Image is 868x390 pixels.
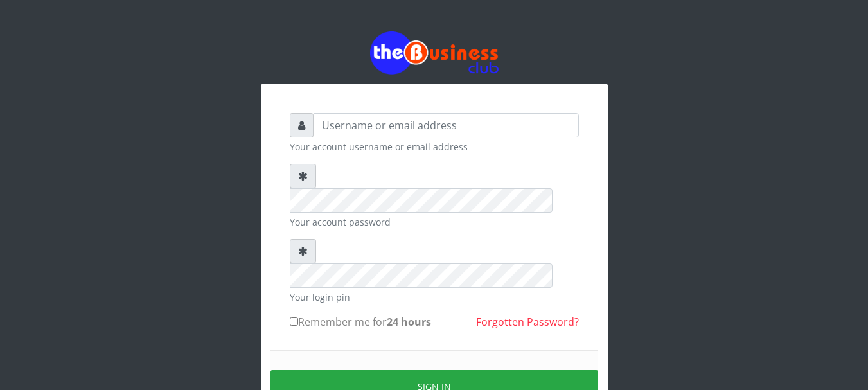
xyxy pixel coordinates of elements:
[290,215,579,229] small: Your account password
[290,314,431,330] label: Remember me for
[476,315,579,329] a: Forgotten Password?
[290,290,579,304] small: Your login pin
[314,113,579,137] input: Username or email address
[290,317,298,326] input: Remember me for24 hours
[290,140,579,154] small: Your account username or email address
[387,315,431,329] b: 24 hours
